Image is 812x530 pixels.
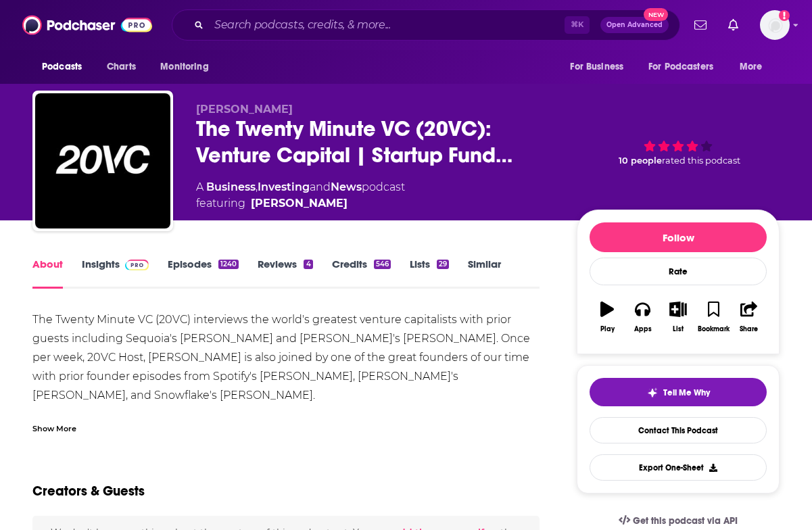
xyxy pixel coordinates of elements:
[32,310,540,462] div: The Twenty Minute VC (20VC) interviews the world's greatest venture capitalists with prior guests...
[82,258,149,289] a: InsightsPodchaser Pro
[570,57,623,76] span: For Business
[760,10,790,40] span: Logged in as cmand-c
[331,180,362,193] a: News
[590,378,767,406] button: tell me why sparkleTell Me Why
[661,293,696,341] button: List
[606,22,663,28] span: Open Advanced
[662,155,740,166] span: rated this podcast
[410,258,449,289] a: Lists29
[256,180,258,193] span: ,
[168,258,239,289] a: Episodes1240
[251,195,348,212] a: [PERSON_NAME]
[760,10,790,40] button: Show profile menu
[332,258,391,289] a: Credits546
[258,258,312,289] a: Reviews4
[696,293,731,341] button: Bookmark
[577,103,780,187] div: 10 peoplerated this podcast
[634,325,652,333] div: Apps
[32,258,63,289] a: About
[565,16,590,34] span: ⌘ K
[673,325,684,333] div: List
[42,57,82,76] span: Podcasts
[648,57,713,76] span: For Podcasters
[258,180,310,193] a: Investing
[151,54,226,80] button: open menu
[730,54,780,80] button: open menu
[196,179,405,212] div: A podcast
[468,258,501,289] a: Similar
[590,293,625,341] button: Play
[625,293,660,341] button: Apps
[32,483,145,500] h2: Creators & Guests
[600,325,615,333] div: Play
[107,57,136,76] span: Charts
[723,14,744,37] a: Show notifications dropdown
[560,54,640,80] button: open menu
[633,515,738,527] span: Get this podcast via API
[689,14,712,37] a: Show notifications dropdown
[160,57,208,76] span: Monitoring
[590,454,767,481] button: Export One-Sheet
[732,293,767,341] button: Share
[125,260,149,270] img: Podchaser Pro
[740,325,758,333] div: Share
[760,10,790,40] img: User Profile
[196,195,405,212] span: featuring
[698,325,730,333] div: Bookmark
[206,180,256,193] a: Business
[640,54,733,80] button: open menu
[437,260,449,269] div: 29
[172,9,680,41] div: Search podcasts, credits, & more...
[209,14,565,36] input: Search podcasts, credits, & more...
[600,17,669,33] button: Open AdvancedNew
[304,260,312,269] div: 4
[22,12,152,38] img: Podchaser - Follow, Share and Rate Podcasts
[644,8,668,21] span: New
[374,260,391,269] div: 546
[590,222,767,252] button: Follow
[647,387,658,398] img: tell me why sparkle
[196,103,293,116] span: [PERSON_NAME]
[590,258,767,285] div: Rate
[590,417,767,443] a: Contact This Podcast
[32,54,99,80] button: open menu
[310,180,331,193] span: and
[218,260,239,269] div: 1240
[619,155,662,166] span: 10 people
[98,54,144,80] a: Charts
[740,57,763,76] span: More
[663,387,710,398] span: Tell Me Why
[35,93,170,228] img: The Twenty Minute VC (20VC): Venture Capital | Startup Funding | The Pitch
[779,10,790,21] svg: Add a profile image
